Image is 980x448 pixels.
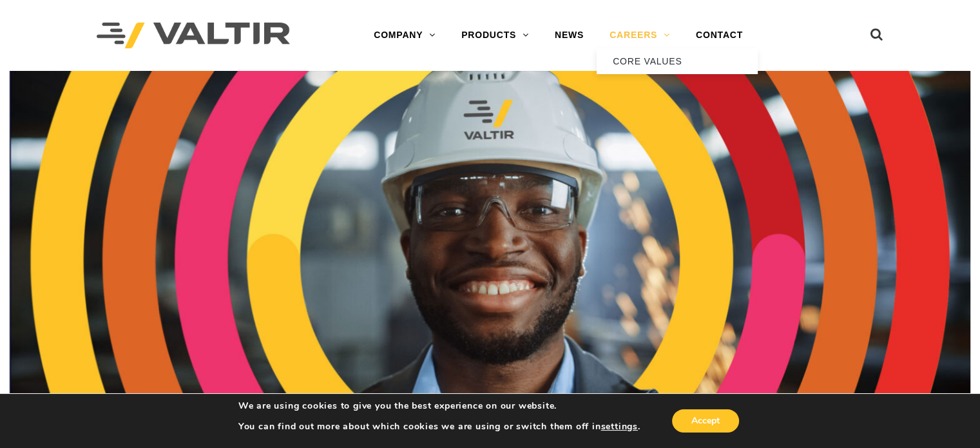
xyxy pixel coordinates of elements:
p: We are using cookies to give you the best experience on our website. [238,400,640,412]
img: Valtir [97,23,290,49]
button: Accept [672,409,739,433]
a: COMPANY [361,23,448,48]
a: PRODUCTS [448,23,542,48]
p: You can find out more about which cookies we are using or switch them off in . [238,421,640,433]
a: CORE VALUES [597,48,758,74]
a: CONTACT [683,23,756,48]
button: settings [600,421,637,433]
a: CAREERS [597,23,683,48]
a: NEWS [542,23,597,48]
